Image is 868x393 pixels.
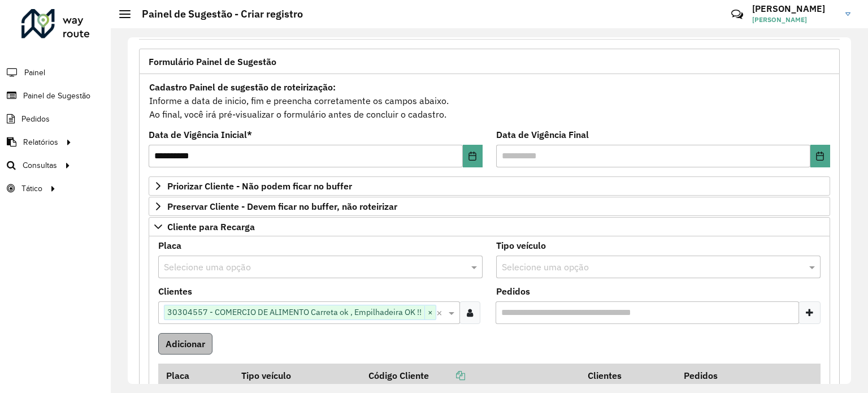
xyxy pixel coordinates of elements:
label: Tipo veículo [496,239,546,252]
label: Pedidos [496,284,530,298]
span: Painel de Sugestão [23,90,90,102]
label: Data de Vigência Final [496,128,589,141]
strong: Cadastro Painel de sugestão de roteirização: [149,81,336,93]
span: Painel [24,67,45,79]
button: Choose Date [810,145,830,167]
h3: [PERSON_NAME] [752,3,837,14]
label: Placa [158,239,181,252]
button: Choose Date [463,145,483,167]
span: Consultas [23,159,57,171]
th: Código Cliente [361,364,580,387]
span: [PERSON_NAME] [752,15,837,25]
span: Tático [21,183,42,195]
label: Clientes [158,284,192,298]
th: Placa [158,364,233,387]
span: Cliente para Recarga [167,222,255,231]
a: Preservar Cliente - Devem ficar no buffer, não roteirizar [149,197,830,216]
span: Pedidos [21,113,50,125]
th: Pedidos [676,364,772,387]
a: Contato Rápido [725,2,749,27]
div: Informe a data de inicio, fim e preencha corretamente os campos abaixo. Ao final, você irá pré-vi... [149,80,830,122]
a: Copiar [429,370,465,381]
a: Cliente para Recarga [149,217,830,236]
th: Clientes [580,364,676,387]
th: Tipo veículo [233,364,361,387]
span: × [424,306,436,319]
button: Adicionar [158,333,212,355]
span: Relatórios [23,136,58,148]
span: Preservar Cliente - Devem ficar no buffer, não roteirizar [167,202,397,211]
a: Priorizar Cliente - Não podem ficar no buffer [149,176,830,196]
span: 30304557 - COMERCIO DE ALIMENTO Carreta ok , Empilhadeira OK !! [164,305,424,319]
span: Clear all [436,306,446,319]
h2: Painel de Sugestão - Criar registro [131,8,303,20]
label: Data de Vigência Inicial [149,128,252,141]
span: Formulário Painel de Sugestão [149,57,276,66]
span: Priorizar Cliente - Não podem ficar no buffer [167,182,352,191]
